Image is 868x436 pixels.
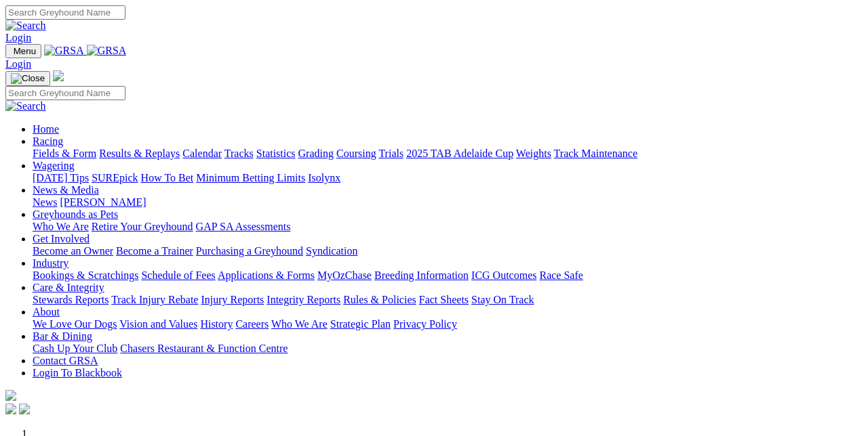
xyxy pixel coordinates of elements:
[374,269,469,281] a: Breeding Information
[60,196,146,208] a: [PERSON_NAME]
[196,221,291,232] a: GAP SA Assessments
[33,294,863,306] div: Care & Integrity
[119,318,197,330] a: Vision and Values
[218,269,315,281] a: Applications & Forms
[19,404,30,414] img: twitter.svg
[141,172,194,183] a: How To Bet
[33,123,59,135] a: Home
[5,100,46,112] img: Search
[33,367,122,378] a: Login To Blackbook
[33,221,863,233] div: Greyhounds as Pets
[267,294,340,305] a: Integrity Reports
[87,45,127,57] img: GRSA
[33,160,75,171] a: Wagering
[554,148,637,159] a: Track Maintenance
[53,70,64,81] img: logo-grsa-white.png
[182,148,222,159] a: Calendar
[33,257,68,269] a: Industry
[33,269,138,281] a: Bookings & Scratchings
[33,148,863,160] div: Racing
[317,269,372,281] a: MyOzChase
[5,86,125,100] input: Search
[419,294,469,305] a: Fact Sheets
[378,148,403,159] a: Trials
[92,172,138,183] a: SUREpick
[539,269,583,281] a: Race Safe
[308,172,340,183] a: Isolynx
[120,343,288,354] a: Chasers Restaurant & Function Centre
[33,269,863,282] div: Industry
[200,318,233,330] a: History
[33,196,57,208] a: News
[196,172,305,183] a: Minimum Betting Limits
[201,294,264,305] a: Injury Reports
[516,148,551,159] a: Weights
[5,71,50,86] button: Toggle navigation
[5,390,16,401] img: logo-grsa-white.png
[5,58,31,70] a: Login
[33,318,117,330] a: We Love Our Dogs
[33,233,90,244] a: Get Involved
[92,221,193,232] a: Retire Your Greyhound
[33,330,92,342] a: Bar & Dining
[14,46,36,56] span: Menu
[141,269,215,281] a: Schedule of Fees
[33,172,863,184] div: Wagering
[33,294,108,305] a: Stewards Reports
[33,355,98,366] a: Contact GRSA
[5,44,41,58] button: Toggle navigation
[471,269,536,281] a: ICG Outcomes
[336,148,376,159] a: Coursing
[330,318,391,330] a: Strategic Plan
[33,245,113,257] a: Become an Owner
[224,148,254,159] a: Tracks
[33,172,89,183] a: [DATE] Tips
[99,148,180,159] a: Results & Replays
[33,306,60,318] a: About
[235,318,269,330] a: Careers
[271,318,328,330] a: Who We Are
[11,73,45,84] img: Close
[306,245,357,257] a: Syndication
[33,343,863,355] div: Bar & Dining
[44,45,84,57] img: GRSA
[298,148,334,159] a: Grading
[33,343,117,354] a: Cash Up Your Club
[471,294,534,305] a: Stay On Track
[196,245,303,257] a: Purchasing a Greyhound
[5,32,31,43] a: Login
[33,184,99,196] a: News & Media
[406,148,513,159] a: 2025 TAB Adelaide Cup
[33,221,89,232] a: Who We Are
[116,245,193,257] a: Become a Trainer
[393,318,457,330] a: Privacy Policy
[5,5,125,20] input: Search
[5,20,46,32] img: Search
[33,245,863,257] div: Get Involved
[33,135,63,147] a: Racing
[33,148,96,159] a: Fields & Form
[33,282,104,293] a: Care & Integrity
[33,196,863,209] div: News & Media
[33,209,118,220] a: Greyhounds as Pets
[5,404,16,414] img: facebook.svg
[256,148,296,159] a: Statistics
[343,294,416,305] a: Rules & Policies
[111,294,198,305] a: Track Injury Rebate
[33,318,863,330] div: About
